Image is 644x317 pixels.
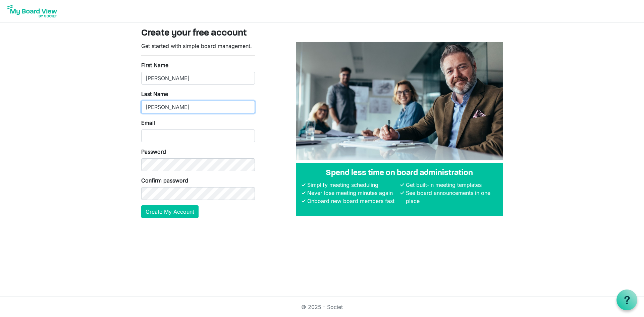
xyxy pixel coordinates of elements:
[306,189,399,197] li: Never lose meeting minutes again
[404,189,497,205] li: See board announcements in one place
[141,205,199,218] button: Create My Account
[306,197,399,205] li: Onboard new board members fast
[302,168,497,178] h4: Spend less time on board administration
[301,304,343,310] a: © 2025 - Societ
[404,181,497,189] li: Get built-in meeting templates
[141,90,168,98] label: Last Name
[141,176,188,184] label: Confirm password
[306,181,399,189] li: Simplify meeting scheduling
[141,28,503,39] h3: Create your free account
[141,148,166,156] label: Password
[141,61,168,69] label: First Name
[296,42,503,160] img: A photograph of board members sitting at a table
[141,119,155,127] label: Email
[5,3,59,19] img: My Board View Logo
[141,43,252,49] span: Get started with simple board management.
